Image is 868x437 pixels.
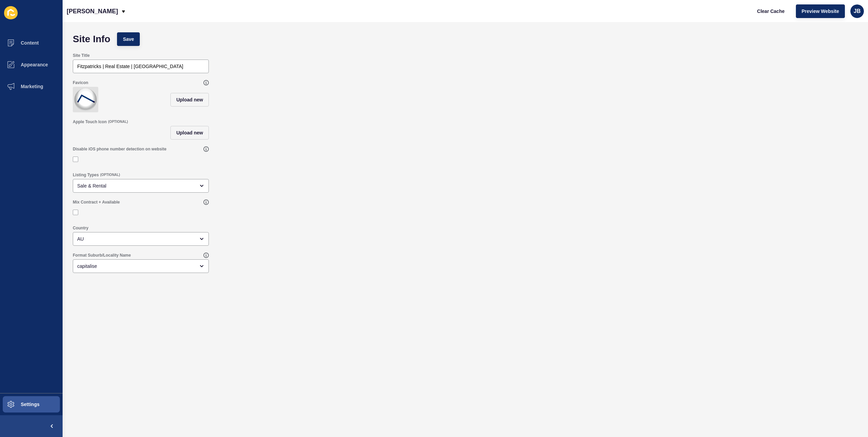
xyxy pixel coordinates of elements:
[73,53,90,58] label: Site Title
[73,253,131,258] label: Format Suburb/Locality Name
[73,172,99,178] label: Listing Types
[854,8,861,15] span: JB
[100,173,120,177] span: (OPTIONAL)
[73,179,209,193] div: open menu
[73,146,166,152] label: Disable iOS phone number detection on website
[108,119,128,124] span: (OPTIONAL)
[170,93,209,107] button: Upload new
[170,126,209,140] button: Upload new
[73,36,110,43] h1: Site Info
[796,4,845,18] button: Preview Website
[73,80,88,85] label: Favicon
[176,96,203,103] span: Upload new
[73,225,88,231] label: Country
[176,129,203,136] span: Upload new
[74,88,97,111] img: ca445b0ed23972c3c1cbb1f248edc7d8.png
[73,199,120,205] label: Mix Contract + Available
[757,8,785,15] span: Clear Cache
[751,4,790,18] button: Clear Cache
[802,8,839,15] span: Preview Website
[73,232,209,246] div: open menu
[73,259,209,273] div: open menu
[123,36,134,43] span: Save
[67,3,118,20] p: [PERSON_NAME]
[73,119,107,125] label: Apple Touch Icon
[117,32,140,46] button: Save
